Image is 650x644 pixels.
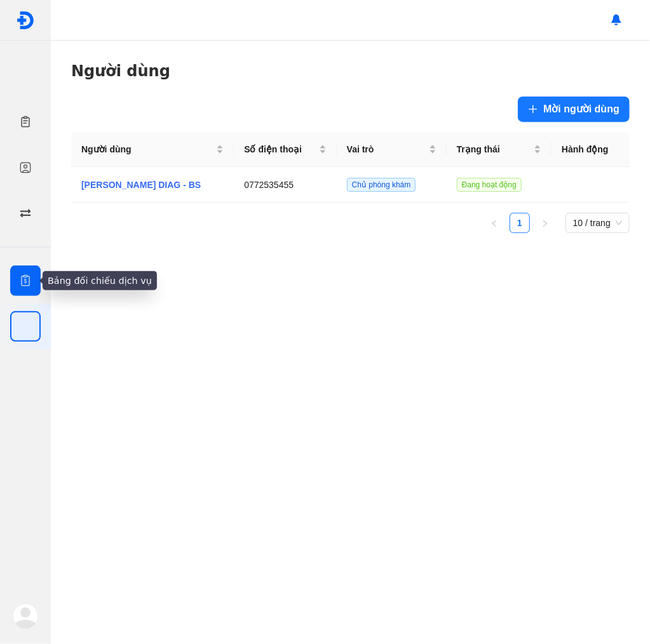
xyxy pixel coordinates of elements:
[347,142,426,156] span: Vai trò
[518,97,630,122] button: plusMời người dùng
[244,180,294,190] span: 0772535455
[457,142,531,156] span: Trạng thái
[535,213,555,233] li: Next Page
[81,142,213,156] span: Người dùng
[71,61,630,81] div: Người dùng
[535,213,555,233] button: right
[573,213,622,232] span: 10 / trang
[13,603,38,629] img: logo
[552,132,630,167] th: Hành động
[543,101,620,117] span: Mời người dùng
[347,178,416,192] span: Chủ phòng khám
[484,213,504,233] button: left
[491,220,498,227] span: left
[484,213,504,233] li: Previous Page
[510,213,529,232] a: 1
[457,178,522,192] span: Đang hoạt động
[510,213,530,233] li: 1
[244,142,316,156] span: Số điện thoại
[81,178,224,192] div: [PERSON_NAME] DIAG - BS
[541,220,549,227] span: right
[16,11,35,30] img: logo
[528,104,538,114] span: plus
